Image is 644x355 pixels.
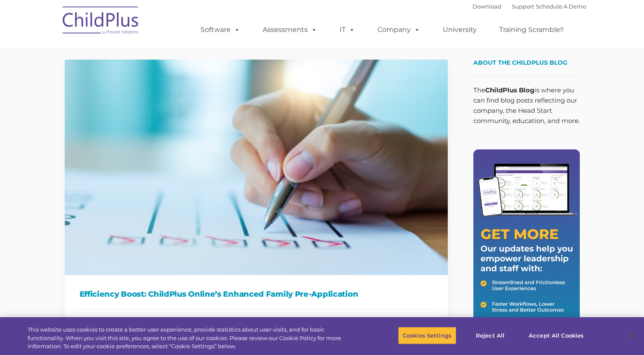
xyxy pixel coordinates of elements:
[473,85,580,126] p: The is where you can find blog posts reflecting our company, the Head Start community, education,...
[491,21,572,38] a: Training Scramble!!
[80,288,433,301] h1: Efficiency Boost: ChildPlus Online’s Enhanced Family Pre-Application
[254,21,326,38] a: Assessments
[512,3,534,10] a: Support
[472,3,501,10] a: Download
[58,0,143,43] img: ChildPlus by Procare Solutions
[621,326,640,345] button: Close
[65,60,448,275] img: Efficiency Boost: ChildPlus Online's Enhanced Family Pre-Application Process - Streamlining Appli...
[524,326,588,344] button: Accept All Cookies
[472,3,586,10] font: |
[464,326,517,344] button: Reject All
[192,21,249,38] a: Software
[369,21,429,38] a: Company
[434,21,485,38] a: University
[536,3,586,10] a: Schedule A Demo
[473,59,567,66] span: About the ChildPlus Blog
[331,21,364,38] a: IT
[398,326,456,344] button: Cookies Settings
[485,86,535,94] strong: ChildPlus Blog
[28,326,354,351] div: This website uses cookies to create a better user experience, provide statistics about user visit...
